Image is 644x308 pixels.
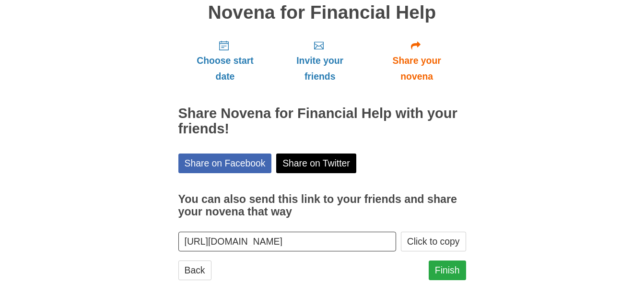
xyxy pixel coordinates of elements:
a: Choose start date [178,32,272,89]
span: Invite your friends [281,53,358,84]
h2: Share Novena for Financial Help with your friends! [178,106,466,137]
span: Share your novena [377,53,457,84]
button: Click to copy [401,232,466,251]
h1: Novena for Financial Help [178,2,466,23]
h3: You can also send this link to your friends and share your novena that way [178,193,466,218]
a: Invite your friends [272,32,367,89]
a: Share on Facebook [178,154,272,173]
span: Choose start date [188,53,263,84]
a: Share on Twitter [276,154,356,173]
a: Finish [429,261,466,280]
a: Share your novena [368,32,466,89]
a: Back [178,261,211,280]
